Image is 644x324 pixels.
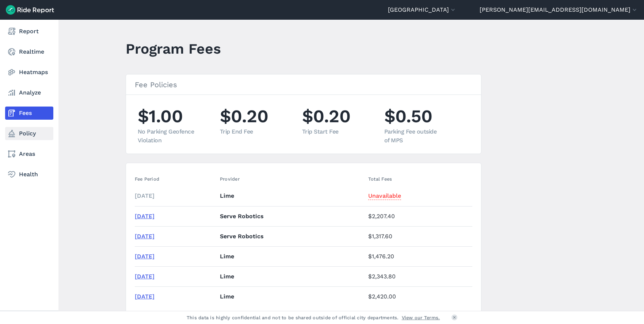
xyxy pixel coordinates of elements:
[135,192,214,200] div: [DATE]
[138,104,196,145] li: $1.00
[365,286,472,306] td: $2,420.00
[138,127,196,145] div: No Parking Geofence Violation
[135,213,155,220] a: [DATE]
[126,39,221,59] h1: Program Fees
[365,226,472,246] td: $1,317.60
[126,74,481,95] h3: Fee Policies
[217,266,365,286] td: Lime
[135,253,155,260] a: [DATE]
[5,127,53,140] a: Policy
[220,127,278,136] div: Trip End Fee
[302,127,361,136] div: Trip Start Fee
[5,86,53,99] a: Analyze
[135,233,155,240] a: [DATE]
[368,190,401,200] span: Unavailable
[5,25,53,38] a: Report
[365,206,472,226] td: $2,207.40
[365,266,472,286] td: $2,343.80
[365,172,472,186] th: Total Fees
[480,5,638,14] button: [PERSON_NAME][EMAIL_ADDRESS][DOMAIN_NAME]
[217,206,365,226] td: Serve Robotics
[220,104,278,145] li: $0.20
[365,246,472,266] td: $1,476.20
[217,186,365,206] td: Lime
[5,147,53,161] a: Areas
[384,104,443,145] li: $0.50
[388,5,457,14] button: [GEOGRAPHIC_DATA]
[5,107,53,120] a: Fees
[217,286,365,306] td: Lime
[135,172,217,186] th: Fee Period
[302,104,361,145] li: $0.20
[217,226,365,246] td: Serve Robotics
[135,273,155,280] a: [DATE]
[5,66,53,79] a: Heatmaps
[5,168,53,181] a: Health
[135,293,155,300] a: [DATE]
[217,246,365,266] td: Lime
[6,5,54,15] img: Ride Report
[5,45,53,58] a: Realtime
[402,314,440,321] a: View our Terms.
[217,172,365,186] th: Provider
[384,127,443,145] div: Parking Fee outside of MPS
